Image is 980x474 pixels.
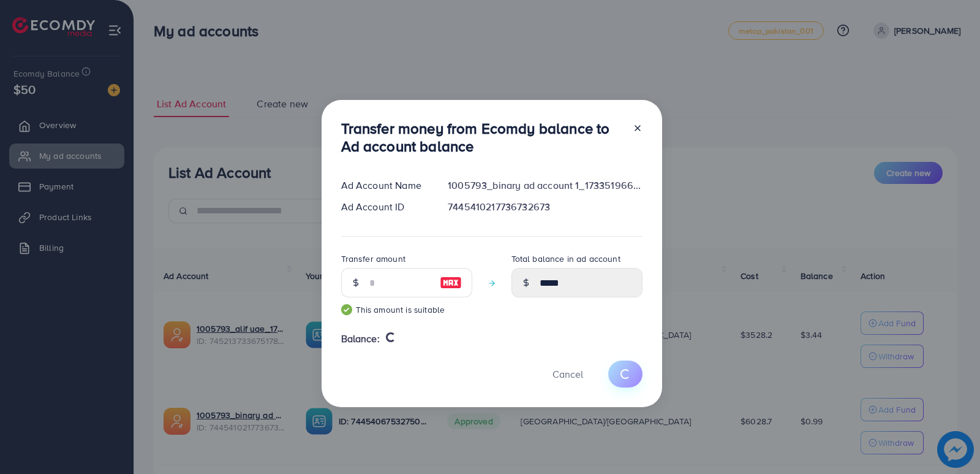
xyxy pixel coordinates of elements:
img: guide [341,304,352,315]
span: Cancel [552,367,583,381]
img: image [440,275,462,290]
label: Transfer amount [341,253,405,265]
h3: Transfer money from Ecomdy balance to Ad account balance [341,120,623,155]
div: Ad Account Name [331,178,439,193]
label: Total balance in ad account [511,253,620,265]
div: 1005793_binary ad account 1_1733519668386 [438,178,652,193]
span: Balance: [341,332,380,346]
small: This amount is suitable [341,304,472,316]
div: 7445410217736732673 [438,200,652,214]
div: Ad Account ID [331,200,439,214]
button: Cancel [537,361,598,387]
